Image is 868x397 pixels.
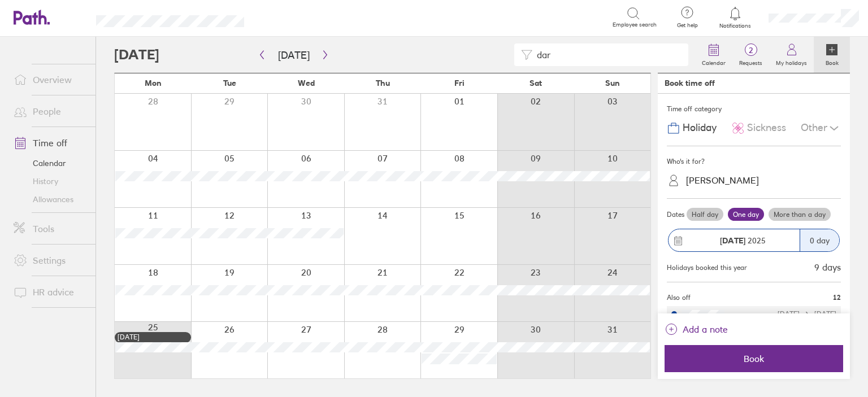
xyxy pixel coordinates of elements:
[5,281,96,303] a: HR advice
[275,12,303,22] div: Search
[118,333,188,341] div: [DATE]
[667,101,841,117] div: Time off category
[728,208,764,221] label: One day
[5,154,96,172] a: Calendar
[667,264,747,272] div: Holidays booked this year
[5,249,96,272] a: Settings
[613,21,657,28] span: Employee search
[605,78,620,88] span: Sun
[717,23,754,29] span: Notifications
[814,262,841,272] div: 9 days
[145,78,162,88] span: Mon
[769,56,814,67] label: My holidays
[732,37,769,73] a: 2Requests
[667,153,841,170] div: Who's it for?
[5,172,96,190] a: History
[732,56,769,67] label: Requests
[5,132,96,154] a: Time off
[667,294,691,302] span: Also off
[5,68,96,91] a: Overview
[667,223,841,258] button: [DATE] 20250 day
[665,78,715,88] div: Book time off
[454,78,465,88] span: Fri
[269,46,319,64] button: [DATE]
[695,37,732,73] a: Calendar
[833,294,841,302] span: 12
[532,44,682,66] input: Filter by employee
[683,122,717,134] span: Holiday
[5,100,96,123] a: People
[665,345,843,372] button: Book
[769,37,814,73] a: My holidays
[814,37,850,73] a: Book
[376,78,390,88] span: Thu
[769,208,831,221] label: More than a day
[801,117,841,139] div: Other
[720,235,745,246] strong: [DATE]
[717,6,754,29] a: Notifications
[747,122,786,134] span: Sickness
[720,236,766,245] span: 2025
[683,320,728,338] span: Add a note
[665,320,728,338] button: Add a note
[687,208,723,221] label: Half day
[5,217,96,240] a: Tools
[732,46,769,55] span: 2
[695,56,732,67] label: Calendar
[223,78,236,88] span: Tue
[667,211,684,219] span: Dates
[672,354,835,364] span: Book
[686,175,759,186] div: [PERSON_NAME]
[819,56,845,67] label: Book
[298,78,315,88] span: Wed
[669,22,706,29] span: Get help
[5,190,96,208] a: Allowances
[800,229,839,251] div: 0 day
[778,310,836,318] div: [DATE] [DATE]
[530,78,542,88] span: Sat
